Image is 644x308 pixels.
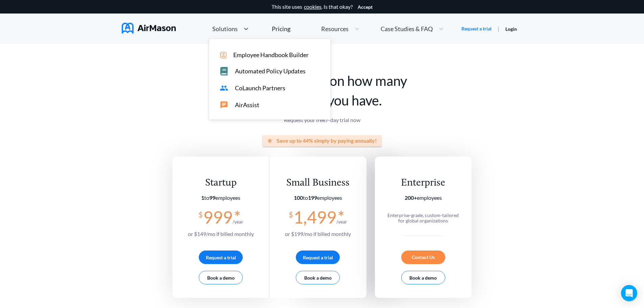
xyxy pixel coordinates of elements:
[198,208,203,219] span: $
[289,208,293,219] span: $
[285,231,351,237] span: or $ 199 /mo if billed monthly
[505,26,517,32] a: Login
[199,271,243,284] button: Book a demo
[384,195,462,201] section: employees
[172,117,472,123] p: Request your free 7 -day trial now
[235,85,285,92] span: CoLaunch Partners
[277,138,377,144] span: Save up to 44% simply by paying annually!
[201,194,215,201] span: to
[172,71,472,110] h1: Pricing is based on how many employees you have.
[384,177,462,189] div: Enterprise
[212,26,238,32] span: Solutions
[294,194,303,201] b: 100
[285,177,351,189] div: Small Business
[621,285,637,301] div: Open Intercom Messenger
[203,207,233,227] span: 999
[272,23,290,35] a: Pricing
[122,23,176,33] img: AirMason Logo
[304,4,321,10] a: cookies
[405,194,417,201] b: 200+
[188,195,254,201] section: employees
[308,194,317,201] b: 199
[293,207,336,227] span: 1,499
[498,25,499,32] span: |
[201,194,204,201] b: 1
[381,26,433,32] span: Case Studies & FAQ
[235,68,306,75] span: Automated Policy Updates
[296,271,340,284] button: Book a demo
[285,195,351,201] section: employees
[188,231,254,237] span: or $ 149 /mo if billed monthly
[199,251,243,264] button: Request a trial
[209,194,215,201] b: 99
[220,52,226,58] img: icon
[358,4,373,10] button: Accept cookies
[296,251,340,264] button: Request a trial
[461,25,492,32] a: Request a trial
[233,51,309,58] span: Employee Handbook Builder
[401,271,445,284] button: Book a demo
[272,26,290,32] div: Pricing
[294,194,317,201] span: to
[235,101,259,109] span: AirAssist
[321,26,349,32] span: Resources
[188,177,254,189] div: Startup
[387,212,459,223] span: Enterprise-grade, custom-tailored for global organizations
[401,251,445,264] div: Contact Us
